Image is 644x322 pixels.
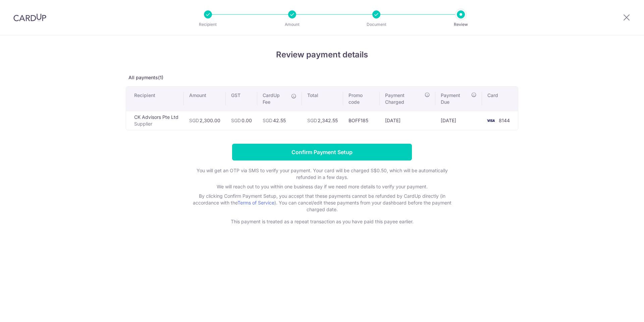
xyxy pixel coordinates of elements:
span: Payment Charged [385,92,423,105]
td: 42.55 [257,111,302,130]
p: We will reach out to you within one business day if we need more details to verify your payment. [188,183,456,190]
p: By clicking Confirm Payment Setup, you accept that these payments cannot be refunded by CardUp di... [188,193,456,213]
p: You will get an OTP via SMS to verify your payment. Your card will be charged S$0.50, which will ... [188,167,456,181]
iframe: Opens a widget where you can find more information [601,302,637,319]
img: <span class="translation_missing" title="translation missing: en.account_steps.new_confirm_form.b... [484,117,497,125]
td: CK Advisors Pte Ltd [126,111,184,130]
span: 8144 [499,118,510,123]
p: This payment is treated as a repeat transaction as you have paid this payee earlier. [188,218,456,225]
th: Total [302,87,343,111]
th: Amount [184,87,226,111]
span: Payment Due [441,92,469,105]
td: [DATE] [380,111,435,130]
td: 0.00 [226,111,257,130]
span: SGD [189,118,199,123]
img: CardUp [13,13,46,21]
td: BOFF185 [343,111,380,130]
th: Card [482,87,518,111]
p: Review [436,21,486,28]
p: Document [352,21,401,28]
span: SGD [231,118,241,123]
p: Supplier [134,121,178,127]
span: SGD [307,118,317,123]
input: Confirm Payment Setup [232,144,412,160]
h4: Review payment details [126,49,518,61]
a: Terms of Service [237,200,274,205]
th: GST [226,87,257,111]
span: CardUp Fee [263,92,288,105]
span: SGD [263,118,272,123]
td: 2,300.00 [184,111,226,130]
td: 2,342.55 [302,111,343,130]
th: Recipient [126,87,184,111]
p: Amount [267,21,317,28]
p: Recipient [183,21,233,28]
p: All payments(1) [126,74,518,81]
th: Promo code [343,87,380,111]
td: [DATE] [435,111,482,130]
